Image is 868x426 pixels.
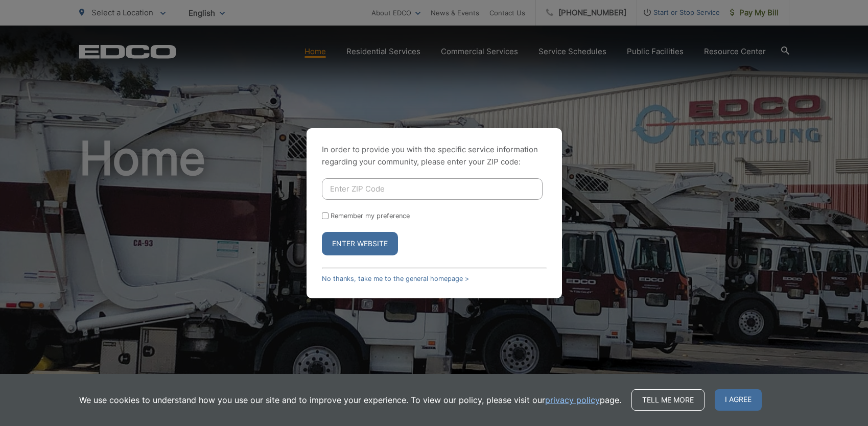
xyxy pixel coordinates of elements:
label: Remember my preference [331,212,410,220]
a: privacy policy [545,394,600,406]
a: Tell me more [631,389,705,411]
p: In order to provide you with the specific service information regarding your community, please en... [322,144,547,168]
input: Enter ZIP Code [322,178,543,200]
button: Enter Website [322,232,398,255]
span: I agree [715,389,762,411]
p: We use cookies to understand how you use our site and to improve your experience. To view our pol... [79,394,621,406]
a: No thanks, take me to the general homepage > [322,275,469,282]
